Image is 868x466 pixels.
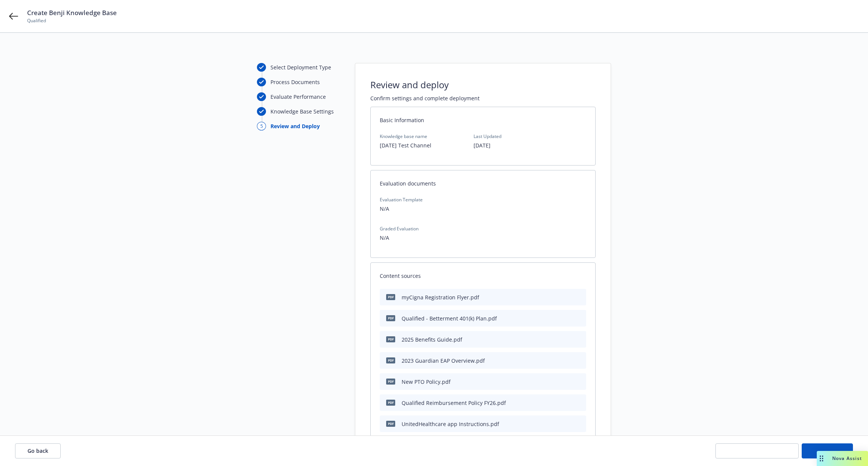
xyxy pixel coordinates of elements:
[386,336,395,342] span: pdf
[564,336,570,343] button: download file
[270,107,334,115] div: Knowledge Base Settings
[380,233,586,242] p: N/A
[818,447,837,454] span: Submit
[576,357,583,365] button: preview file
[380,204,586,213] p: N/A
[564,357,570,365] button: download file
[270,63,331,71] div: Select Deployment Type
[576,399,583,407] button: preview file
[386,379,395,384] span: pdf
[564,314,570,322] button: download file
[28,447,48,454] span: Go back
[402,357,485,365] div: 2023 Guardian EAP Overview.pdf
[576,293,583,301] button: preview file
[832,455,862,461] span: Nova Assist
[270,78,320,86] div: Process Documents
[370,94,596,102] h2: Confirm settings and complete deployment
[576,314,583,322] button: preview file
[715,443,799,458] button: Save progress and exit
[386,421,395,426] span: pdf
[564,293,570,301] button: download file
[576,378,583,386] button: preview file
[576,420,583,428] button: preview file
[402,378,451,386] div: New PTO Policy.pdf
[817,451,868,466] button: Nova Assist
[474,133,501,139] span: Last Updated
[576,336,583,343] button: preview file
[27,17,117,24] span: Qualified
[386,315,395,321] span: pdf
[802,443,853,458] button: Submit
[386,400,395,405] span: pdf
[371,263,595,289] div: Content sources
[564,399,570,407] button: download file
[817,451,826,466] div: Drag to move
[371,170,595,196] div: Evaluation documents
[270,122,320,130] div: Review and Deploy
[386,357,395,363] span: pdf
[380,141,431,150] p: [DATE] Test Channel
[564,378,570,386] button: download file
[402,399,506,407] div: Qualified Reimbursement Policy FY26.pdf
[402,336,462,343] div: 2025 Benefits Guide.pdf
[728,447,786,454] span: Save progress and exit
[257,122,266,130] div: 5
[402,420,499,428] div: UnitedHealthcare app Instructions.pdf
[370,78,449,91] h1: Review and deploy
[371,107,595,133] div: Basic Information
[380,225,586,232] span: Graded Evaluation
[380,133,431,139] span: Knowledge base name
[270,93,326,101] div: Evaluate Performance
[15,443,61,458] button: Go back
[402,314,497,322] div: Qualified - Betterment 401(k) Plan.pdf
[380,196,586,203] span: Evaluation Template
[474,141,501,150] p: [DATE]
[402,293,479,301] div: myCigna Registration Flyer.pdf
[27,8,117,17] span: Create Benji Knowledge Base
[386,294,395,300] span: pdf
[564,420,570,428] button: download file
